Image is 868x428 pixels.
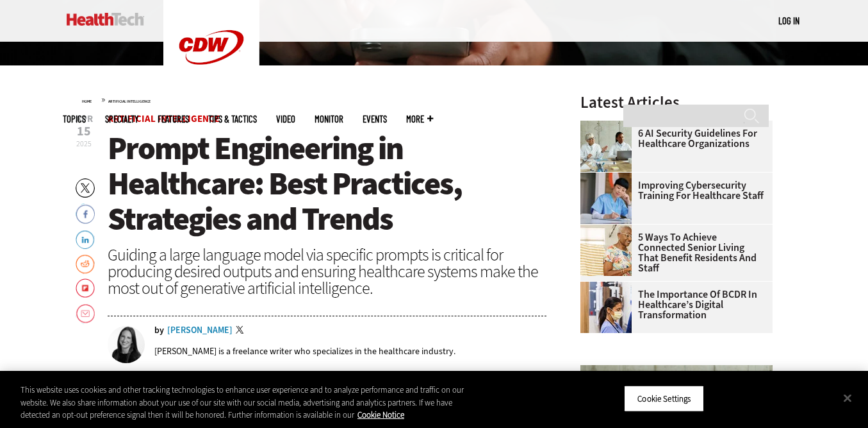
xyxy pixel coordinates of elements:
a: CDW [163,85,259,98]
img: Doctors meeting in the office [580,121,632,172]
span: More [406,114,433,124]
a: More information about your privacy [357,409,404,420]
img: Home [67,13,144,26]
a: [PERSON_NAME] [167,326,233,335]
a: Log in [778,15,799,26]
span: 2025 [76,139,92,149]
a: MonITor [315,114,343,124]
div: User menu [778,14,799,28]
span: Topics [63,114,86,124]
img: Networking Solutions for Senior Living [580,225,632,276]
img: Erin Laviola [108,326,145,363]
a: Features [158,114,189,124]
button: Close [833,384,862,412]
a: Networking Solutions for Senior Living [580,225,638,235]
img: nurse studying on computer [580,173,632,224]
a: Twitter [236,326,247,336]
a: Doctors reviewing tablet [580,282,638,292]
h3: Latest Articles [580,94,773,110]
span: Prompt Engineering in Healthcare: Best Practices, Strategies and Trends [108,127,462,240]
a: nurse studying on computer [580,173,638,183]
a: Tips & Tactics [208,114,257,124]
a: Doctors meeting in the office [580,121,638,131]
button: Cookie Settings [624,385,704,412]
a: 6 AI Security Guidelines for Healthcare Organizations [580,128,765,149]
a: Video [276,114,295,124]
a: The Importance of BCDR in Healthcare’s Digital Transformation [580,289,765,320]
p: [PERSON_NAME] is a freelance writer who specializes in the healthcare industry. [154,345,455,357]
img: Doctors reviewing tablet [580,282,632,333]
div: This website uses cookies and other tracking technologies to enhance user experience and to analy... [20,384,477,422]
span: Specialty [105,114,138,124]
span: by [154,326,164,335]
a: Events [363,114,387,124]
a: Improving Cybersecurity Training for Healthcare Staff [580,180,765,201]
div: Guiding a large language model via specific prompts is critical for producing desired outputs and... [108,246,547,296]
a: 5 Ways to Achieve Connected Senior Living That Benefit Residents and Staff [580,232,765,273]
